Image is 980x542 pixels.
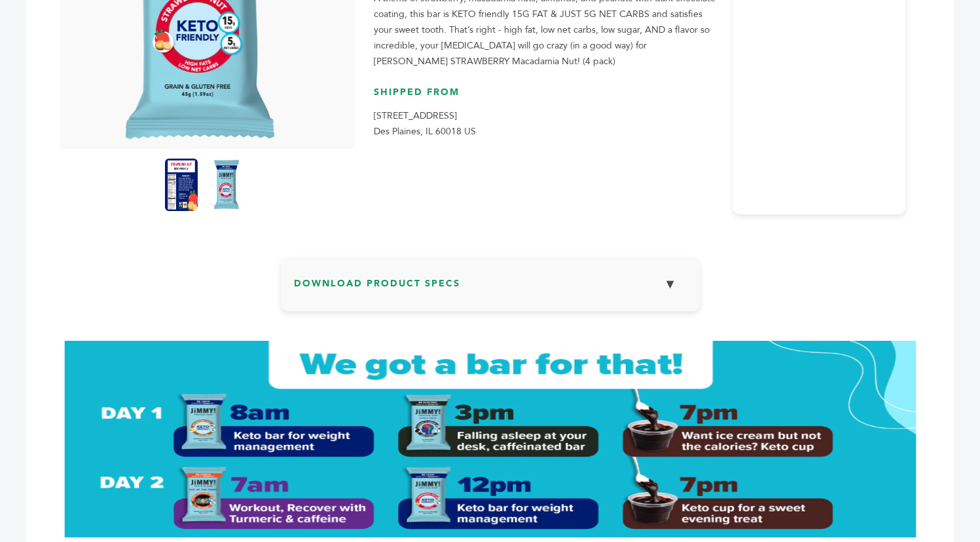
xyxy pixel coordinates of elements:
[374,86,719,109] h3: Shipped From
[374,108,719,140] p: [STREET_ADDRESS] Des Plaines, IL 60018 US
[165,159,198,211] img: JiMMY! Keto Strawberry Nut 4pk 4 units per case 1.6 oz Nutrition Info
[26,341,954,537] img: Jimmy%20Banner.png
[211,159,244,211] img: JiMMY! Keto Strawberry Nut 4pk 4 units per case 1.6 oz
[294,270,687,308] h3: Download Product Specs
[654,270,687,298] button: ▼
